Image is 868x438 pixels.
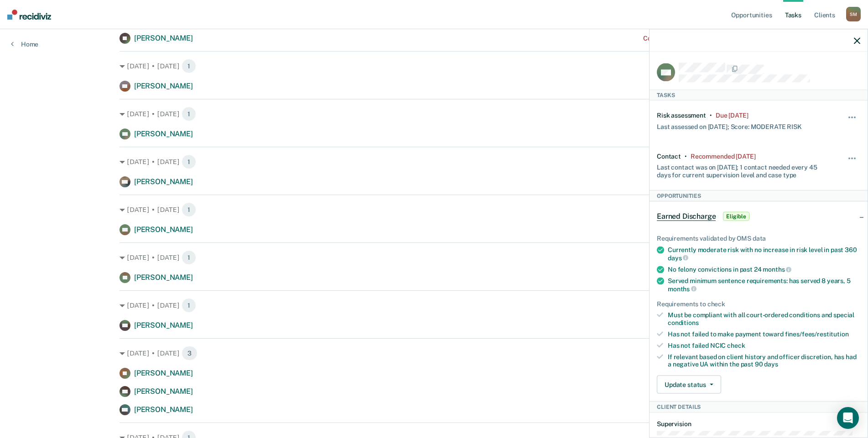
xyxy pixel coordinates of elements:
span: check [727,341,745,349]
span: [PERSON_NAME] [134,225,193,234]
span: 1 [182,202,196,217]
div: No felony convictions in past 24 [668,265,860,273]
div: Last assessed on [DATE]; Score: MODERATE RISK [657,119,802,130]
div: [DATE] • [DATE] [120,346,748,361]
div: • [685,152,687,160]
span: days [764,361,778,368]
span: days [668,254,688,261]
div: Risk assessment [657,112,706,119]
span: 1 [182,298,196,313]
div: [DATE] • [DATE] [120,298,748,313]
div: Due 4 years ago [716,112,748,119]
span: 1 [182,155,196,169]
div: Requirements to check [657,300,860,308]
div: Currently moderate risk with no increase in risk level in past 360 [668,246,860,262]
span: 3 [182,346,198,361]
div: Has not failed NCIC [668,341,860,349]
div: Tasks [650,89,868,100]
span: [PERSON_NAME] [134,369,193,377]
img: Recidiviz [7,10,51,20]
span: fines/fees/restitution [785,330,849,338]
div: [DATE] • [DATE] [120,250,748,265]
div: Contact recommended a month ago [643,35,748,42]
div: Requirements validated by OMS data [657,235,860,242]
div: Has not failed to make payment toward [668,330,860,338]
button: Update status [657,376,721,394]
div: [DATE] • [DATE] [120,59,748,73]
span: [PERSON_NAME] [134,321,193,330]
span: 1 [182,59,196,73]
span: Eligible [723,212,749,221]
div: [DATE] • [DATE] [120,155,748,169]
span: [PERSON_NAME] [134,177,193,186]
div: Contact [657,152,681,160]
span: [PERSON_NAME] [134,82,193,90]
div: Open Intercom Messenger [837,407,859,429]
span: 1 [182,107,196,121]
div: • [710,112,712,119]
div: [DATE] • [DATE] [120,107,748,121]
span: [PERSON_NAME] [134,387,193,396]
div: Last contact was on [DATE]; 1 contact needed every 45 days for current supervision level and case... [657,160,826,179]
div: Client Details [650,402,868,412]
span: [PERSON_NAME] [134,273,193,282]
div: Opportunities [650,191,868,201]
span: [PERSON_NAME] [134,405,193,414]
a: Home [11,40,38,48]
span: months [763,266,791,273]
div: If relevant based on client history and officer discretion, has had a negative UA within the past 90 [668,353,860,368]
div: Must be compliant with all court-ordered conditions and special [668,311,860,327]
dt: Supervision [657,420,860,428]
div: Earned DischargeEligible [650,202,868,231]
span: conditions [668,319,699,326]
span: [PERSON_NAME] [134,34,193,42]
div: Recommended 4 months ago [691,152,755,160]
div: Served minimum sentence requirements: has served 8 years, 5 [668,277,860,293]
span: Earned Discharge [657,212,716,221]
span: [PERSON_NAME] [134,129,193,138]
div: [DATE] • [DATE] [120,202,748,217]
span: 1 [182,250,196,265]
div: S M [846,7,861,21]
span: months [668,285,696,292]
